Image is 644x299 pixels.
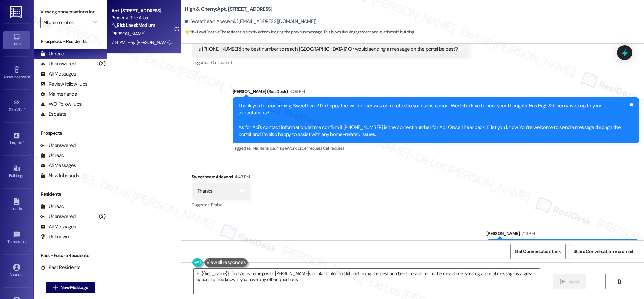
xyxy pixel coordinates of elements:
div: Prospects [34,130,107,137]
div: All Messages [40,70,76,78]
a: Insights • [3,130,30,148]
a: Site Visit • [3,97,30,115]
span: • [26,238,27,243]
a: Leads [3,196,30,214]
span: • [30,73,31,78]
div: Past Residents [40,264,81,271]
div: Apt. [STREET_ADDRESS] [111,7,173,14]
div: Unanswered [40,213,76,220]
span: Call request [211,60,232,65]
div: Thank you for confirming, Sweetheart! I'm happy the work order was completed to your satisfaction... [238,102,628,138]
span: Work order request , [287,145,323,151]
i:  [53,285,58,290]
div: Review follow-ups [40,81,87,88]
div: WO Follow-ups [40,101,82,108]
span: Praise [211,202,222,208]
button: Send [553,274,586,289]
div: New Inbounds [40,172,79,179]
b: High & Cherry: Apt. [STREET_ADDRESS] [185,6,273,13]
div: Thanks! [197,188,214,195]
span: Maintenance , [252,145,275,151]
strong: 🔧 Risk Level: Medium [111,22,155,28]
a: Templates • [3,229,30,247]
span: Praise , [275,145,287,151]
div: All Messages [40,162,76,169]
i:  [93,20,97,25]
label: Viewing conversations for [40,7,100,17]
button: New Message [46,282,95,293]
div: Sweetheart Adeyemi [192,173,250,183]
div: 4:43 PM [233,173,250,180]
div: [PERSON_NAME] (ResiDesk) [233,88,639,97]
img: ResiDesk Logo [10,6,23,18]
div: 7:13 PM [520,230,535,237]
div: All Messages [40,223,76,230]
div: Unknown [40,233,69,240]
div: Sweetheart Adeyemi. ([EMAIL_ADDRESS][DOMAIN_NAME]) [185,18,317,25]
div: [PERSON_NAME] [486,230,639,239]
span: Share Conversation via email [573,248,633,255]
button: Share Conversation via email [569,244,637,259]
a: Buildings [3,163,30,181]
div: 7:18 PM: Hey [PERSON_NAME], we appreciate your text! We'll be back at 11AM to help you out. If it... [111,39,393,45]
span: • [23,139,24,144]
i:  [560,279,565,284]
div: (2) [97,59,107,69]
strong: 🌟 Risk Level: Positive [185,29,219,35]
button: Get Conversation Link [510,244,565,259]
div: Maintenance [40,91,77,98]
span: Call request [323,145,344,151]
div: Residents [34,191,107,198]
div: Is [PHONE_NUMBER] the best number to reach [GEOGRAPHIC_DATA]? Or would sending a message on the p... [197,46,458,53]
span: Get Conversation Link [515,248,561,255]
div: Escalate [40,111,66,118]
div: (2) [97,211,107,222]
span: • [24,106,25,111]
input: All communities [43,17,90,28]
div: Unread [40,152,64,159]
a: Account [3,262,30,280]
div: Unanswered [40,142,76,149]
div: Unanswered [40,60,76,67]
div: Tagged as: [233,143,639,153]
textarea: Hi {{first_name}}! I'm happy to help with [PERSON_NAME]'s contact info. I'm still confirming the ... [194,269,540,294]
i:  [616,279,622,284]
div: 3:09 PM [288,88,305,95]
div: Past + Future Residents [34,252,107,259]
div: Property: The Atlas [111,14,173,21]
a: Inbox [3,31,30,49]
span: : The resident is simply acknowledging the previous message. This is positive engagement and rela... [185,29,415,36]
span: [PERSON_NAME] [111,31,145,37]
span: New Message [60,284,88,291]
div: Unread [40,50,64,57]
div: Tagged as: [192,200,250,210]
div: Tagged as: [192,58,469,67]
span: Send [568,278,579,285]
div: Prospects + Residents [34,38,107,45]
div: Unread [40,203,64,210]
